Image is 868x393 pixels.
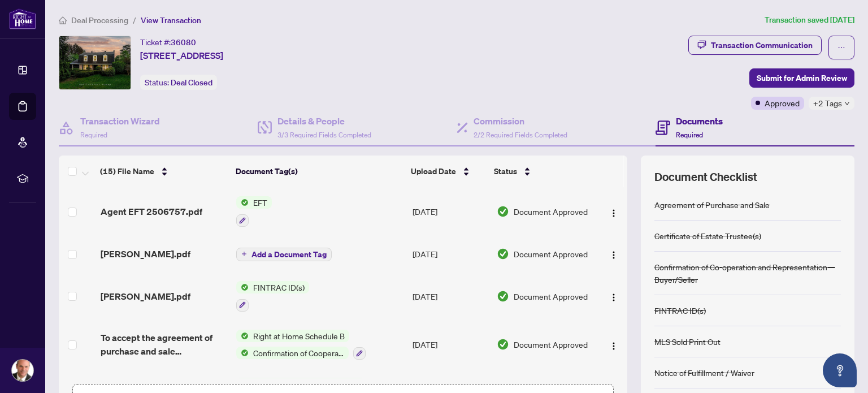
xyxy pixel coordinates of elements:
[171,37,196,47] span: 36080
[133,14,136,27] li: /
[408,321,492,369] td: [DATE]
[497,290,509,303] img: Document Status
[408,272,492,321] td: [DATE]
[12,360,33,381] img: Profile Icon
[241,251,247,257] span: plus
[249,281,309,293] span: FINTRAC ID(s)
[236,378,249,390] img: Status Icon
[236,248,332,261] button: Add a Document Tag
[654,335,721,348] div: MLS Sold Print Out
[408,236,492,272] td: [DATE]
[80,114,160,128] h4: Transaction Wizard
[514,205,588,218] span: Document Approved
[249,347,349,359] span: Confirmation of Cooperation
[80,131,107,139] span: Required
[411,165,456,178] span: Upload Date
[494,165,517,178] span: Status
[497,205,509,218] img: Document Status
[688,36,822,55] button: Transaction Communication
[251,251,327,258] span: Add a Document Tag
[765,97,800,109] span: Approved
[676,114,723,128] h4: Documents
[96,156,231,187] th: (15) File Name
[249,196,272,209] span: EFT
[236,247,332,261] button: Add a Document Tag
[489,156,594,187] th: Status
[823,353,857,387] button: Open asap
[676,131,703,139] span: Required
[514,338,588,351] span: Document Approved
[277,114,371,128] h4: Details & People
[757,69,847,87] span: Submit for Admin Review
[101,247,190,261] span: [PERSON_NAME].pdf
[141,15,201,25] span: View Transaction
[140,49,223,62] span: [STREET_ADDRESS]
[236,281,309,312] button: Status IconFINTRAC ID(s)
[236,281,249,293] img: Status Icon
[249,330,349,342] span: Right at Home Schedule B
[249,378,364,390] span: Certificate of Estate Trustee(s)
[765,14,854,27] article: Transaction saved [DATE]
[497,338,509,351] img: Document Status
[236,196,249,209] img: Status Icon
[813,97,842,110] span: +2 Tags
[236,347,249,359] img: Status Icon
[406,156,490,187] th: Upload Date
[605,245,623,263] button: Logo
[749,68,854,88] button: Submit for Admin Review
[654,198,770,211] div: Agreement of Purchase and Sale
[59,16,67,24] span: home
[497,248,509,260] img: Document Status
[71,15,128,25] span: Deal Processing
[474,114,567,128] h4: Commission
[605,335,623,353] button: Logo
[654,230,761,242] div: Certificate of Estate Trustee(s)
[609,342,618,351] img: Logo
[605,287,623,305] button: Logo
[171,77,212,88] span: Deal Closed
[236,330,366,360] button: Status IconRight at Home Schedule BStatus IconConfirmation of Cooperation
[654,304,706,317] div: FINTRAC ID(s)
[101,290,190,303] span: [PERSON_NAME].pdf
[101,331,228,358] span: To accept the agreement of purchase and sale EXECUTED.pdf
[609,251,618,260] img: Logo
[844,101,850,106] span: down
[277,131,371,139] span: 3/3 Required Fields Completed
[59,36,131,89] img: IMG-X12151414_1.jpg
[100,165,154,178] span: (15) File Name
[837,44,845,51] span: ellipsis
[231,156,406,187] th: Document Tag(s)
[236,330,249,342] img: Status Icon
[514,248,588,260] span: Document Approved
[654,261,841,286] div: Confirmation of Co-operation and Representation—Buyer/Seller
[654,366,754,379] div: Notice of Fulfillment / Waiver
[474,131,567,139] span: 2/2 Required Fields Completed
[236,196,272,227] button: Status IconEFT
[609,293,618,302] img: Logo
[9,8,36,29] img: logo
[514,290,588,303] span: Document Approved
[140,75,217,90] div: Status:
[711,36,813,54] div: Transaction Communication
[101,205,202,218] span: Agent EFT 2506757.pdf
[654,169,757,185] span: Document Checklist
[605,202,623,221] button: Logo
[140,36,196,49] div: Ticket #:
[408,187,492,236] td: [DATE]
[609,209,618,218] img: Logo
